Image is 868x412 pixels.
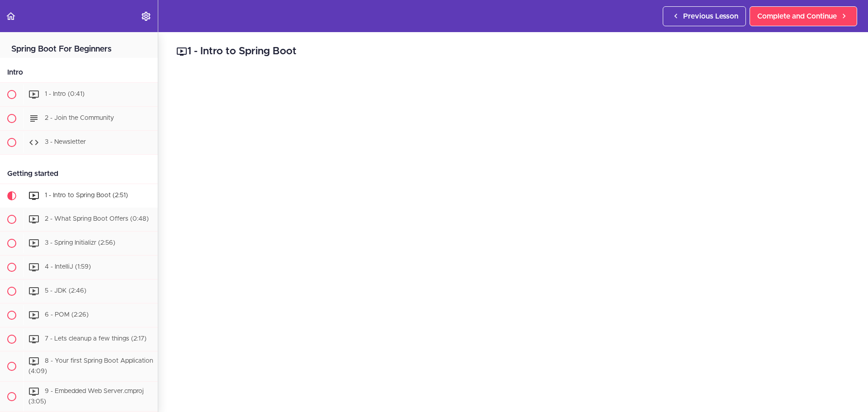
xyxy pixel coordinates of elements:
[45,336,146,342] span: 7 - Lets cleanup a few things (2:17)
[45,192,128,199] span: 1 - Intro to Spring Boot (2:51)
[45,91,85,97] span: 1 - Intro (0:41)
[28,388,144,405] span: 9 - Embedded Web Server.cmproj (3:05)
[45,288,86,294] span: 5 - JDK (2:46)
[45,312,89,318] span: 6 - POM (2:26)
[683,11,738,22] span: Previous Lesson
[141,11,151,22] svg: Settings Menu
[750,6,857,26] a: Complete and Continue
[45,115,114,121] span: 2 - Join the Community
[28,358,153,374] span: 8 - Your first Spring Boot Application (4:09)
[45,240,115,246] span: 3 - Spring Initializr (2:56)
[5,11,16,22] svg: Back to course curriculum
[663,6,746,26] a: Previous Lesson
[45,139,86,145] span: 3 - Newsletter
[757,11,837,22] span: Complete and Continue
[45,216,149,222] span: 2 - What Spring Boot Offers (0:48)
[45,264,91,270] span: 4 - IntelliJ (1:59)
[176,44,850,59] h2: 1 - Intro to Spring Boot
